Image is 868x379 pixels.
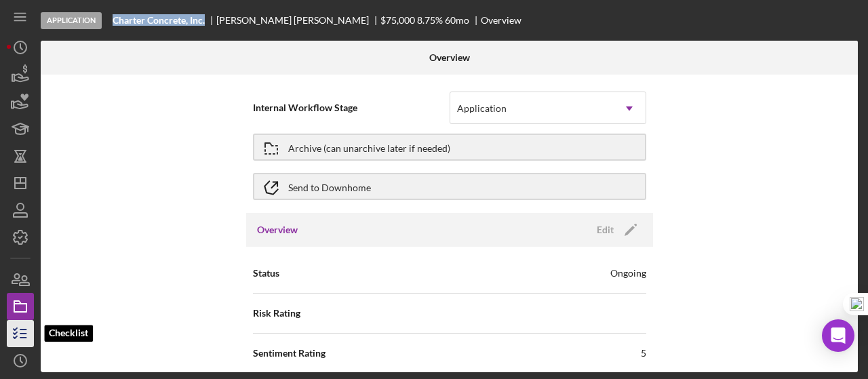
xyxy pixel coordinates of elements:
button: Send to Downhome [253,173,646,200]
div: Send to Downhome [288,174,371,199]
span: $75,000 [380,14,415,26]
div: Overview [481,15,521,26]
div: Archive (can unarchive later if needed) [288,135,450,159]
div: Application [457,103,507,114]
div: Edit [597,220,614,240]
div: Open Intercom Messenger [822,319,854,352]
button: Archive (can unarchive later if needed) [253,134,646,161]
div: [PERSON_NAME] [PERSON_NAME] [216,15,380,26]
b: Charter Concrete, Inc. [113,15,205,26]
img: one_i.png [850,297,864,311]
b: Overview [429,52,470,63]
button: Edit [589,220,642,240]
div: Ongoing [610,266,646,280]
div: 5 [641,346,646,360]
span: Internal Workflow Stage [253,101,450,115]
div: 8.75 % [417,15,443,26]
span: Sentiment Rating [253,346,325,360]
span: Risk Rating [253,306,300,320]
span: Status [253,266,279,280]
div: Application [41,12,102,29]
div: 60 mo [445,15,469,26]
h3: Overview [257,223,298,237]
